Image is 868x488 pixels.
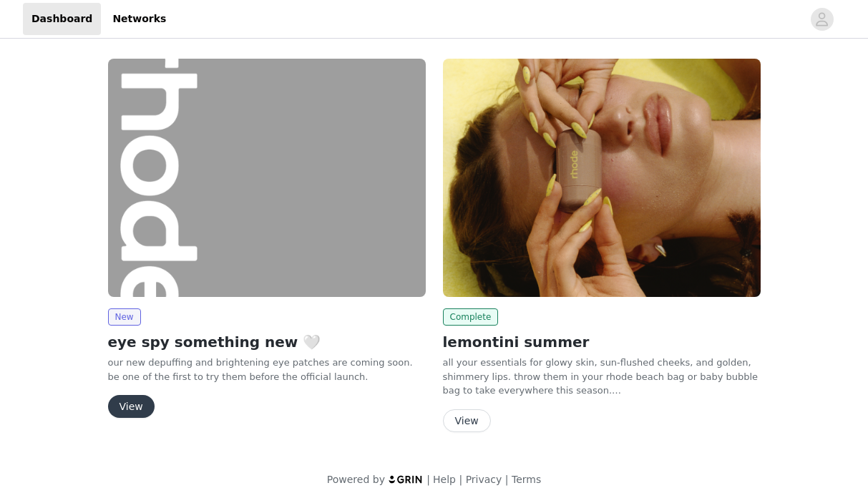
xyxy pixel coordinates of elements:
div: avatar [815,8,829,31]
button: View [108,395,155,418]
p: our new depuffing and brightening eye patches are coming soon. be one of the first to try them be... [108,356,426,384]
button: View [443,409,491,432]
span: | [459,474,462,485]
h2: lemontini summer [443,331,761,353]
img: rhode skin [108,59,426,297]
span: | [426,474,430,485]
a: Privacy [466,474,502,485]
a: View [108,401,155,412]
span: Powered by [327,474,385,485]
img: logo [388,474,424,484]
span: | [505,474,509,485]
a: View [443,416,491,426]
span: Complete [443,308,499,326]
a: Dashboard [23,3,101,35]
span: New [108,308,141,326]
p: all your essentials for glowy skin, sun-flushed cheeks, and golden, shimmery lips. throw them in ... [443,356,761,398]
img: rhode skin [443,59,761,297]
h2: eye spy something new 🤍 [108,331,426,353]
a: Networks [104,3,175,35]
a: Terms [512,474,541,485]
a: Help [433,474,456,485]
